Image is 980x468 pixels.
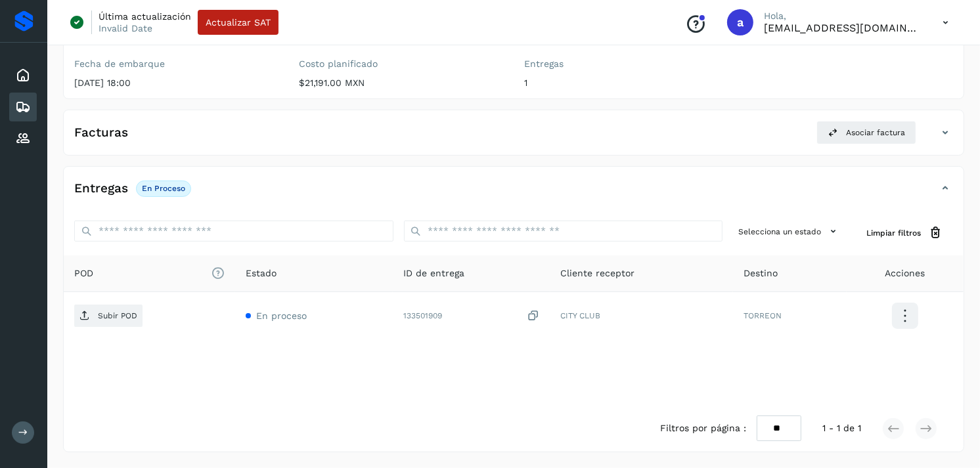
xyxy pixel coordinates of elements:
[885,266,925,280] span: Acciones
[660,421,746,435] span: Filtros por página :
[198,10,278,35] button: Actualizar SAT
[99,11,191,22] p: Última actualización
[524,58,728,70] label: Entregas
[300,58,504,70] label: Costo planificado
[866,227,921,239] span: Limpiar filtros
[524,77,728,89] p: 1
[74,58,278,70] label: Fecha de embarque
[733,292,847,339] td: TORREON
[74,266,225,280] span: POD
[561,266,635,280] span: Cliente receptor
[403,309,540,323] div: 133501909
[246,266,277,280] span: Estado
[9,61,37,90] div: Inicio
[98,311,137,320] p: Subir POD
[822,421,861,435] span: 1 - 1 de 1
[764,22,922,34] p: alejperez@niagarawater.com
[744,266,778,280] span: Destino
[256,310,307,321] span: En proceso
[74,77,278,89] p: [DATE] 18:00
[9,93,37,121] div: Embarques
[64,177,964,210] div: EntregasEn proceso
[142,184,185,193] p: En proceso
[846,127,905,138] span: Asociar factura
[99,22,152,34] p: Invalid Date
[550,292,733,339] td: CITY CLUB
[403,266,464,280] span: ID de entrega
[816,121,916,144] button: Asociar factura
[74,305,143,327] button: Subir POD
[74,181,128,196] h4: Entregas
[300,77,504,89] p: $21,191.00 MXN
[74,125,128,140] h4: Facturas
[856,221,953,245] button: Limpiar filtros
[9,124,37,153] div: Proveedores
[206,18,271,27] span: Actualizar SAT
[733,221,845,242] button: Selecciona un estado
[764,11,922,22] p: Hola,
[64,121,964,155] div: FacturasAsociar factura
